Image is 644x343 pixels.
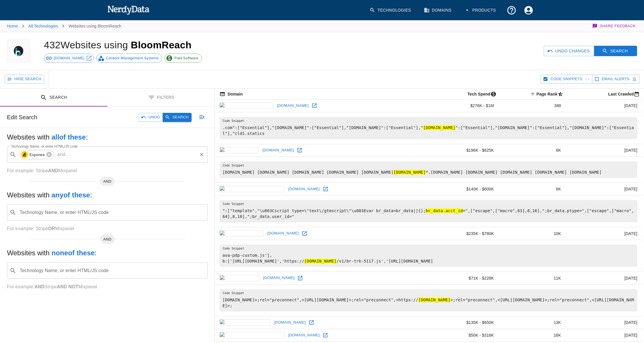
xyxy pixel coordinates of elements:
td: [DATE] [566,227,642,240]
button: Hide Search [5,75,44,84]
span: Most recent date this website was successfully crawled [601,91,642,98]
a: [DOMAIN_NAME] [262,274,296,283]
pre: [DOMAIN_NAME] [DOMAIN_NAME] [DOMAIN_NAME] [DOMAIN_NAME] [DOMAIN_NAME] *.[DOMAIN_NAME] [DOMAIN_NAM... [220,162,637,178]
h5: Websites with : [7,133,208,142]
b: all of these [51,133,86,141]
p: For example: Stripe Mixpanel [7,167,208,174]
a: Open onekingslane.com in new window [321,331,330,340]
p: and ... [55,151,71,158]
b: AND NOT [57,284,78,289]
img: NerdyData.com [107,4,150,16]
hl: br_data.acct_id [426,208,463,213]
td: 11K [499,272,566,285]
span: Content Management Systems [103,55,162,61]
b: any of these [51,191,90,199]
td: 6K [499,144,566,157]
a: Open christianbook.com in new window [321,185,330,193]
span: AND [100,236,115,242]
div: Exponea [20,150,54,159]
td: [DATE] [566,100,642,112]
span: Get email alerts with newly found website results. Click to enable. [602,76,630,82]
td: 6K [499,183,566,195]
a: Content Management Systems [96,54,162,63]
h5: Websites with : [7,190,208,200]
td: [DATE] [566,272,642,285]
a: All Technologies [28,24,58,28]
span: Paid Software [171,55,201,61]
pre: ":["template","\u003Cscript type=\"text\/gtmscript\"\u003Evar br_data=br_data||{}; =",["escape",[... [220,200,637,222]
a: Open hsn.com in new window [296,274,305,283]
td: $71K - $228K [428,272,499,285]
button: Undo [139,113,163,122]
img: shutterfly.com icon [220,102,273,109]
img: onekingslane.com icon [220,332,285,338]
p: For example: Stripe Mixpanel [7,225,208,232]
button: Account Settings [520,2,537,19]
pre: [DOMAIN_NAME]>;rel="preconnect",<[URL][DOMAIN_NAME]>;rel="preconnect",<https:// >;rel="preconnect... [220,289,637,311]
b: none of these [51,249,94,257]
td: 10K [499,227,566,240]
td: [DATE] [566,316,642,329]
img: hsn.com icon [220,275,259,281]
img: BloomReach logo [10,39,27,63]
a: Open cvs.com in new window [295,146,304,155]
td: 16K [499,329,566,342]
td: $140K - $600K [428,183,499,195]
span: Exponea [26,151,48,158]
b: OR [48,226,55,231]
td: [DATE] [566,144,642,157]
td: [DATE] [566,183,642,195]
label: Technology Name, or enter HTML/JS code [11,144,78,149]
img: kohls.com icon [220,230,263,237]
span: The estimated minimum and maximum annual tech spend each webpage has, based on the free, freemium... [460,91,499,98]
h5: Websites with : [7,248,208,258]
a: Open hottopic.com in new window [307,318,316,327]
span: BloomReach [131,39,192,50]
hl: [DOMAIN_NAME] [394,170,426,175]
td: 13K [499,316,566,329]
span: The registered domain name (i.e. "nerdydata.com"). [220,91,243,98]
nav: breadcrumb [7,20,121,32]
hl: [DOMAIN_NAME] [423,125,456,130]
a: [DOMAIN_NAME] [287,185,321,194]
a: [DOMAIN_NAME] [273,318,307,327]
a: Open shutterfly.com in new window [310,101,319,110]
a: Home [7,24,18,28]
a: Technologies [366,2,416,19]
span: [DOMAIN_NAME] [51,55,88,61]
button: Hide Code Snippets [541,75,592,84]
a: [DOMAIN_NAME] [287,331,321,340]
a: [DOMAIN_NAME] [266,229,300,238]
h6: Edit Search [7,113,37,122]
span: Hide Code Snippets [550,76,582,82]
p: For example: Stripe Mixpanel [7,283,208,290]
hl: [DOMAIN_NAME] [418,298,451,302]
td: $196K - $625K [428,144,499,157]
a: [DOMAIN_NAME] [276,101,310,110]
h1: 432 Websites using [44,39,192,50]
img: cvs.com icon [220,147,259,153]
td: $235K - $780K [428,227,499,240]
pre: ava-pdp-custom.js'], b:['[URL][DOMAIN_NAME]','https:// /v1/br-trk-5117.js','[URL][DOMAIN_NAME] [220,245,637,267]
button: Clear [198,151,206,159]
a: Domains [420,2,456,19]
button: Products [461,2,501,19]
td: $276K - $1M [428,100,499,112]
button: Share Feedback [591,20,637,32]
td: [DATE] [566,329,642,342]
pre: .com":["Essential"],"[DOMAIN_NAME]":["Essential"],"[DOMAIN_NAME]":["Essential"]," ":["Essential"]... [220,117,637,139]
a: [DOMAIN_NAME] [261,146,295,155]
span: A page popularity ranking based on a domain's backlinks. Smaller numbers signal more popular doma... [529,91,566,98]
button: Filters [107,89,215,107]
button: Get email alerts with newly found website results. Click to enable. [592,75,639,84]
b: AND [48,168,58,173]
b: AND [34,284,44,289]
img: christianbook.com icon [220,186,285,192]
button: Search [594,46,637,56]
td: $135K - $650K [428,316,499,329]
td: $50K - $316K [428,329,499,342]
button: Support and Documentation [503,2,520,19]
hl: [DOMAIN_NAME] [304,259,337,263]
button: Search [163,113,192,122]
td: 388 [499,100,566,112]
